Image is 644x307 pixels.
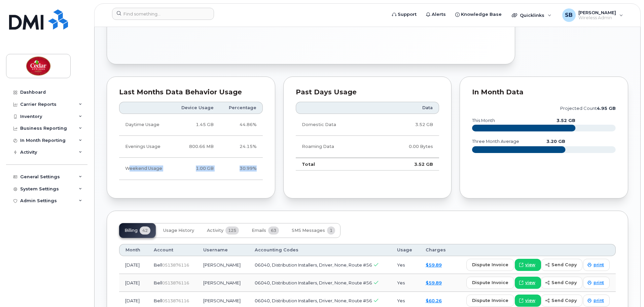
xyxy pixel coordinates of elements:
a: print [583,295,610,307]
span: 0513876116 [162,263,189,268]
span: Quicklinks [520,12,544,18]
span: 0513876116 [162,280,189,285]
span: print [594,298,604,304]
th: Accounting Codes [249,244,391,256]
td: 1.45 GB [172,114,220,136]
td: Domestic Data [296,114,376,136]
text: this month [472,118,495,123]
button: send copy [541,295,582,307]
td: [PERSON_NAME] [197,274,249,292]
td: Total [296,158,376,171]
a: Support [387,8,421,21]
td: 3.52 GB [376,114,439,136]
div: Past Days Usage [296,89,439,96]
a: $59.89 [426,262,442,268]
div: Last Months Data Behavior Usage [119,89,263,96]
span: Support [398,11,417,18]
span: view [525,262,535,268]
th: Username [197,244,249,256]
span: dispute invoice [472,279,508,286]
tspan: 4.95 GB [597,106,616,111]
text: three month average [472,139,519,144]
span: 1 [327,226,335,235]
span: print [594,280,604,286]
span: print [594,262,604,268]
a: Alerts [421,8,451,21]
button: send copy [541,277,582,289]
span: view [525,280,535,286]
td: Daytime Usage [119,114,172,136]
td: 800.66 MB [172,136,220,158]
span: Bell [154,280,162,285]
span: Emails [252,228,266,233]
th: Percentage [220,102,263,114]
td: Weekend Usage [119,158,172,180]
td: Yes [391,256,420,274]
a: print [583,259,610,271]
a: view [515,259,541,271]
th: Data [376,102,439,114]
td: Yes [391,274,420,292]
a: print [583,277,610,289]
tr: Friday from 6:00pm to Monday 8:00am [119,158,263,180]
th: Usage [391,244,420,256]
th: Month [119,244,148,256]
span: send copy [551,297,577,304]
td: 24.15% [220,136,263,158]
td: 30.99% [220,158,263,180]
th: Charges [420,244,453,256]
div: Scott Beasley [558,8,628,22]
span: Usage History [163,228,194,233]
td: 0.00 Bytes [376,136,439,158]
button: dispute invoice [466,259,514,271]
a: view [515,295,541,307]
button: send copy [541,259,582,271]
button: dispute invoice [466,277,514,289]
td: [DATE] [119,274,148,292]
span: SMS Messages [292,228,325,233]
input: Find something... [112,8,214,20]
td: 44.86% [220,114,263,136]
div: In Month Data [472,89,616,96]
a: $60.26 [426,298,442,303]
span: Bell [154,298,162,303]
button: dispute invoice [466,295,514,307]
tr: Weekdays from 6:00pm to 8:00am [119,136,263,158]
span: 06040, Distribution Installers, Driver, None, Route #56 [255,262,372,268]
td: [PERSON_NAME] [197,256,249,274]
a: $59.89 [426,280,442,285]
th: Device Usage [172,102,220,114]
span: 06040, Distribution Installers, Driver, None, Route #56 [255,298,372,303]
span: view [525,298,535,304]
span: dispute invoice [472,297,508,304]
td: 1.00 GB [172,158,220,180]
span: 63 [268,226,279,235]
td: Roaming Data [296,136,376,158]
td: [DATE] [119,256,148,274]
span: Knowledge Base [461,11,502,18]
text: projected count [560,106,616,111]
span: SB [565,11,573,19]
text: 3.20 GB [547,139,566,144]
span: dispute invoice [472,262,508,268]
span: 125 [225,226,239,235]
a: Knowledge Base [451,8,506,21]
span: 0513876116 [162,298,189,303]
span: [PERSON_NAME] [578,10,616,15]
span: Bell [154,262,162,268]
span: Activity [207,228,223,233]
td: Evenings Usage [119,136,172,158]
span: Wireless Admin [578,15,616,21]
td: 3.52 GB [376,158,439,171]
span: send copy [551,279,577,286]
th: Account [148,244,197,256]
a: view [515,277,541,289]
div: Quicklinks [507,8,556,22]
span: send copy [551,262,577,268]
span: 06040, Distribution Installers, Driver, None, Route #56 [255,280,372,285]
text: 3.52 GB [557,118,576,123]
span: Alerts [432,11,446,18]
